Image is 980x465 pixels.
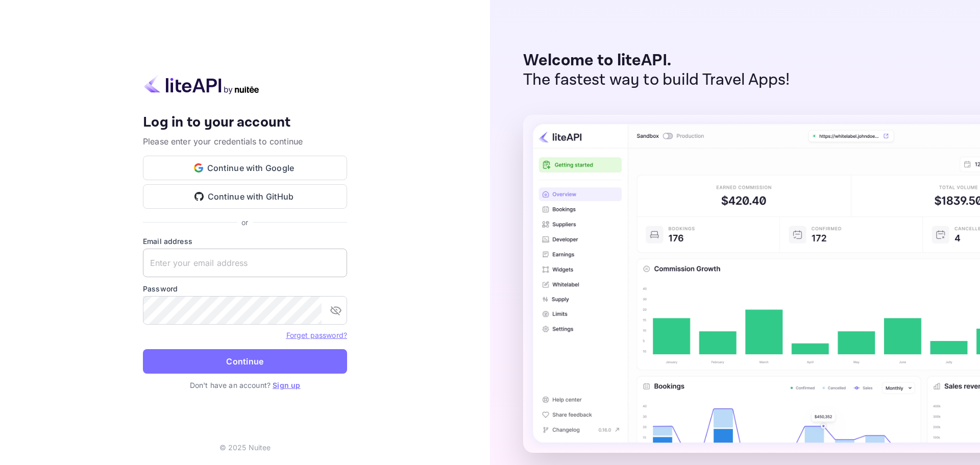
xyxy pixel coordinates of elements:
h4: Log in to your account [143,114,347,132]
input: Enter your email address [143,249,347,277]
a: Sign up [273,381,300,389]
p: Please enter your credentials to continue [143,135,347,148]
p: Don't have an account? [143,380,347,390]
p: or [241,217,248,228]
label: Email address [143,236,347,247]
p: © 2025 Nuitee [219,442,271,453]
p: Welcome to liteAPI. [523,51,790,70]
a: Forget password? [286,331,347,339]
p: The fastest way to build Travel Apps! [523,70,790,90]
button: Continue with Google [143,156,347,180]
button: toggle password visibility [326,300,346,321]
button: Continue [143,349,347,374]
img: liteapi [143,75,260,94]
button: Continue with GitHub [143,184,347,209]
a: Forget password? [286,330,347,340]
label: Password [143,283,347,294]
